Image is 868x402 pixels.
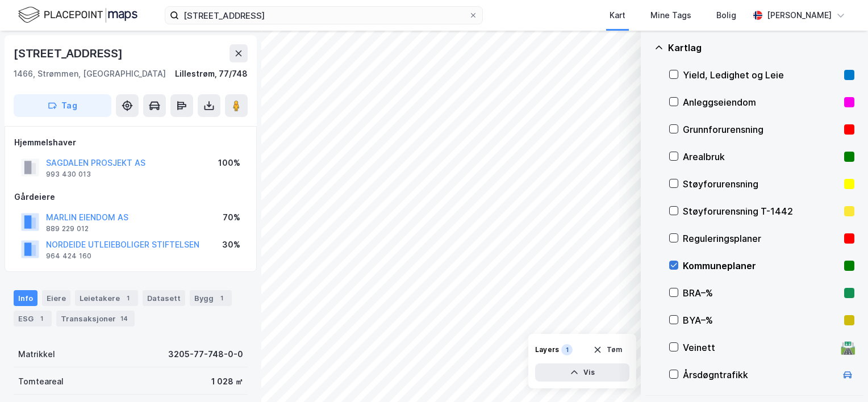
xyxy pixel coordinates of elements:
div: Reguleringsplaner [683,232,840,245]
div: BRA–% [683,286,840,300]
div: Lillestrøm, 77/748 [175,67,248,81]
div: Anleggseiendom [683,95,840,109]
div: Kart [610,9,625,22]
div: 1 028 ㎡ [211,375,243,388]
div: 30% [222,238,240,252]
div: Tomteareal [18,375,64,388]
div: 🛣️ [840,340,856,355]
img: logo.f888ab2527a4732fd821a326f86c7f29.svg [18,5,137,25]
div: Datasett [143,290,185,306]
div: Hjemmelshaver [14,136,247,149]
div: 1 [36,313,47,324]
div: Gårdeiere [14,190,247,204]
div: 14 [118,313,130,324]
button: Vis [535,363,629,382]
div: 70% [223,211,240,224]
div: Bygg [190,290,232,306]
div: Info [14,290,37,306]
div: Støyforurensning [683,177,840,191]
div: Transaksjoner [56,311,135,326]
div: Bolig [716,9,736,22]
div: Støyforurensning T-1442 [683,204,840,218]
div: Arealbruk [683,150,840,164]
div: Grunnforurensning [683,123,840,136]
input: Søk på adresse, matrikkel, gårdeiere, leietakere eller personer [179,7,469,24]
div: 993 430 013 [46,170,91,179]
div: 964 424 160 [46,252,91,261]
div: 889 229 012 [46,224,89,233]
div: 1466, Strømmen, [GEOGRAPHIC_DATA] [14,67,166,81]
div: Årsdøgntrafikk [683,368,836,382]
div: 1 [561,344,573,355]
button: Tøm [586,341,629,359]
div: Kontrollprogram for chat [811,347,868,402]
div: Leietakere [75,290,138,306]
div: Mine Tags [650,9,691,22]
button: Tag [14,94,111,117]
div: 3205-77-748-0-0 [168,347,243,361]
iframe: Chat Widget [811,347,868,402]
div: Kartlag [668,41,854,55]
div: Eiere [42,290,70,306]
div: [STREET_ADDRESS] [14,44,125,62]
div: 1 [216,292,227,304]
div: Veinett [683,341,836,354]
div: Yield, Ledighet og Leie [683,68,840,82]
div: Matrikkel [18,347,55,361]
div: 1 [122,292,133,304]
div: Layers [535,345,559,354]
div: 100% [218,156,240,170]
div: BYA–% [683,313,840,327]
div: Kommuneplaner [683,259,840,273]
div: ESG [14,311,52,326]
div: [PERSON_NAME] [767,9,832,22]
